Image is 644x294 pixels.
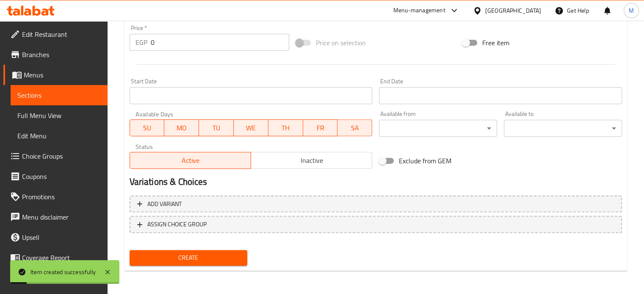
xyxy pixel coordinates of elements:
[22,212,101,222] span: Menu disclaimer
[30,267,96,277] div: Item created successfully
[399,156,451,166] span: Exclude from GEM
[17,131,101,141] span: Edit Menu
[130,195,622,213] button: Add variant
[22,171,101,181] span: Coupons
[254,154,369,167] span: Inactive
[3,227,108,247] a: Upsell
[135,37,147,47] p: EGP
[237,122,265,134] span: WE
[303,119,338,136] button: FR
[379,120,497,137] div: ​
[202,122,230,134] span: TU
[234,119,268,136] button: WE
[307,122,334,134] span: FR
[22,232,101,242] span: Upsell
[482,38,509,48] span: Free item
[629,6,634,15] span: M
[136,253,241,263] span: Create
[3,247,108,268] a: Coverage Report
[3,44,108,65] a: Branches
[251,152,372,169] button: Inactive
[199,119,234,136] button: TU
[130,176,622,188] h2: Variations & Choices
[130,152,251,169] button: Active
[17,110,101,121] span: Full Menu View
[133,122,161,134] span: SU
[337,119,372,136] button: SA
[3,268,108,288] a: Grocery Checklist
[504,120,622,137] div: ​
[22,29,101,39] span: Edit Restaurant
[3,146,108,166] a: Choice Groups
[22,49,101,60] span: Branches
[3,187,108,207] a: Promotions
[11,85,108,105] a: Sections
[268,119,303,136] button: TH
[393,5,445,16] div: Menu-management
[22,151,101,161] span: Choice Groups
[151,34,289,51] input: Please enter price
[164,119,199,136] button: MO
[316,38,366,48] span: Price on selection
[3,24,108,44] a: Edit Restaurant
[130,119,165,136] button: SU
[272,122,300,134] span: TH
[3,65,108,85] a: Menus
[130,250,248,266] button: Create
[3,207,108,227] a: Menu disclaimer
[22,253,101,263] span: Coverage Report
[22,192,101,202] span: Promotions
[168,122,196,134] span: MO
[147,199,182,209] span: Add variant
[24,70,101,80] span: Menus
[341,122,369,134] span: SA
[11,126,108,146] a: Edit Menu
[485,6,541,15] div: [GEOGRAPHIC_DATA]
[133,154,248,167] span: Active
[147,219,207,230] span: ASSIGN CHOICE GROUP
[11,105,108,126] a: Full Menu View
[3,166,108,187] a: Coupons
[17,90,101,100] span: Sections
[130,216,622,233] button: ASSIGN CHOICE GROUP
